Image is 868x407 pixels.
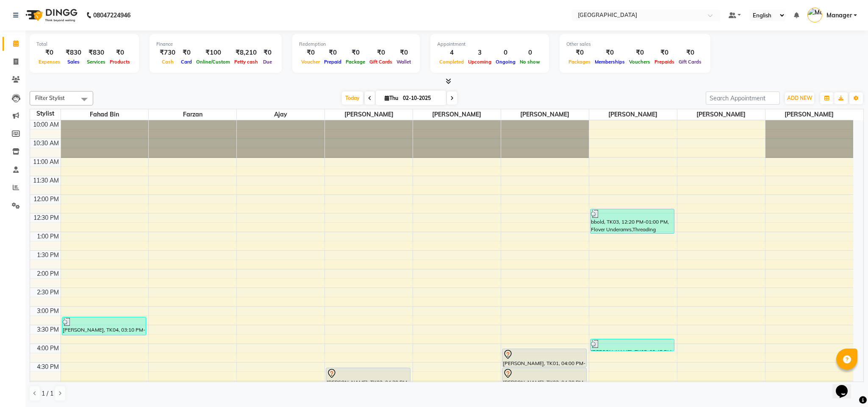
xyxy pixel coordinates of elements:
div: 4:30 PM [35,363,61,371]
span: Filter Stylist [35,94,65,101]
input: 2025-10-02 [400,92,443,105]
span: Today [342,91,363,105]
div: ₹0 [627,48,652,58]
input: Search Appointment [706,91,780,105]
div: 11:30 AM [31,176,61,185]
span: Due [261,59,274,65]
div: [PERSON_NAME], TK04, 03:10 PM-03:40 PM, [DEMOGRAPHIC_DATA] Haircut [62,317,146,335]
span: Petty cash [232,59,260,65]
span: Products [108,59,132,65]
div: ₹0 [299,48,322,58]
div: Other sales [566,41,704,48]
div: ₹0 [367,48,394,58]
div: 4:00 PM [35,344,61,353]
span: Upcoming [466,59,494,65]
span: Sales [65,59,82,65]
span: Voucher [299,59,322,65]
div: 3 [466,48,494,58]
div: bbold, TK03, 12:20 PM-01:00 PM, Flover Underamrs,Threading Eyebrow,Upperlip Wax Flover,[PERSON_NAME] [591,209,674,233]
span: 1 / 1 [42,389,53,398]
div: ₹8,210 [232,48,260,58]
div: 10:30 AM [31,139,61,148]
div: 3:30 PM [35,325,61,334]
span: [PERSON_NAME] [589,109,677,120]
span: Online/Custom [194,59,232,65]
div: ₹0 [566,48,593,58]
span: Thu [383,95,400,101]
b: 08047224946 [93,3,130,27]
span: Packages [566,59,593,65]
span: Manager [826,11,852,20]
span: ajay [237,109,324,120]
span: [PERSON_NAME] [677,109,765,120]
span: Card [179,59,194,65]
span: [PERSON_NAME] [501,109,589,120]
div: Appointment [437,41,542,48]
div: Total [36,41,132,48]
div: 0 [494,48,518,58]
span: Gift Cards [367,59,394,65]
div: ₹0 [36,48,62,58]
span: Fahad Bin [61,109,149,120]
div: [PERSON_NAME], TK01, 04:00 PM-04:30 PM, Gel polish [502,349,586,367]
div: Stylist [30,109,61,118]
iframe: chat widget [832,373,860,399]
div: Redemption [299,41,413,48]
div: ₹0 [593,48,627,58]
span: Expenses [36,59,62,65]
div: 3:00 PM [35,307,61,316]
div: 11:00 AM [31,158,61,166]
div: ₹0 [179,48,194,58]
div: 2:00 PM [35,269,61,278]
span: Wallet [394,59,413,65]
div: ₹830 [85,48,108,58]
div: 2:30 PM [35,288,61,297]
span: Cash [160,59,176,65]
div: [PERSON_NAME], TK02, 04:30 PM-05:00 PM, Gel polish [326,368,410,386]
div: ₹0 [260,48,275,58]
div: 12:30 PM [32,213,61,222]
div: ₹0 [108,48,132,58]
span: farzan [149,109,236,120]
span: [PERSON_NAME] [413,109,501,120]
div: 0 [518,48,542,58]
span: [PERSON_NAME] [325,109,413,120]
img: logo [22,3,80,27]
div: 5:00 PM [35,381,61,390]
span: No show [518,59,542,65]
div: 4 [437,48,466,58]
div: Finance [156,41,275,48]
span: Services [85,59,108,65]
div: ₹0 [322,48,344,58]
div: [PERSON_NAME], TK02, 04:30 PM-05:00 PM, Gel polish [502,368,586,386]
div: 10:00 AM [31,120,61,129]
div: ₹100 [194,48,232,58]
span: Gift Cards [677,59,704,65]
span: Package [344,59,367,65]
div: ₹830 [62,48,85,58]
span: Memberships [593,59,627,65]
span: Prepaids [652,59,677,65]
span: Prepaid [322,59,344,65]
div: 12:00 PM [32,195,61,204]
span: Ongoing [494,59,518,65]
div: ₹0 [652,48,677,58]
img: Manager [807,8,822,22]
div: ₹0 [344,48,367,58]
span: ADD NEW [787,95,812,101]
div: [PERSON_NAME], TK05, 03:45 PM-04:05 PM, Threading Eyebrow [591,339,674,351]
span: [PERSON_NAME] [765,109,854,120]
div: 1:00 PM [35,232,61,241]
div: ₹0 [394,48,413,58]
span: Completed [437,59,466,65]
div: 1:30 PM [35,251,61,260]
div: ₹0 [677,48,704,58]
span: Vouchers [627,59,652,65]
div: ₹730 [156,48,179,58]
button: ADD NEW [785,92,814,104]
